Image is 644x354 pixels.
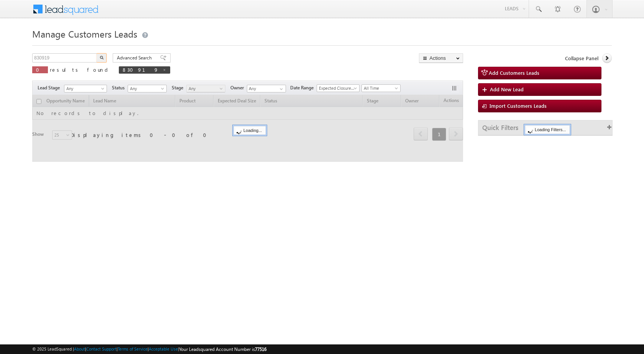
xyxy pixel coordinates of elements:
[128,85,164,92] span: Any
[419,53,463,63] button: Actions
[38,84,63,91] span: Lead Stage
[276,85,285,93] a: Show All Items
[247,85,286,92] input: Type to Search
[187,85,223,92] span: Any
[186,85,225,92] a: Any
[64,85,107,92] a: Any
[233,126,266,135] div: Loading...
[100,56,103,59] img: Search
[128,85,167,92] a: Any
[74,346,85,351] a: About
[86,346,117,351] a: Contact Support
[489,69,539,76] span: Add Customers Leads
[255,346,266,352] span: 77516
[50,66,111,73] span: results found
[565,55,598,62] span: Collapse Panel
[317,84,360,92] a: Expected Closure Date
[230,84,247,91] span: Owner
[64,85,104,92] span: Any
[361,84,401,92] a: All Time
[32,28,137,40] span: Manage Customers Leads
[118,346,148,351] a: Terms of Service
[123,66,159,73] span: 830919
[317,85,357,92] span: Expected Closure Date
[525,125,570,134] div: Loading Filters...
[117,54,154,61] span: Advanced Search
[490,102,547,109] span: Import Customers Leads
[179,346,266,352] span: Your Leadsquared Account Number is
[290,84,317,91] span: Date Range
[32,346,266,353] span: © 2025 LeadSquared | | | | |
[172,84,186,91] span: Stage
[112,84,128,91] span: Status
[149,346,178,351] a: Acceptable Use
[490,86,524,92] span: Add New Lead
[362,85,398,92] span: All Time
[36,66,44,73] span: 0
